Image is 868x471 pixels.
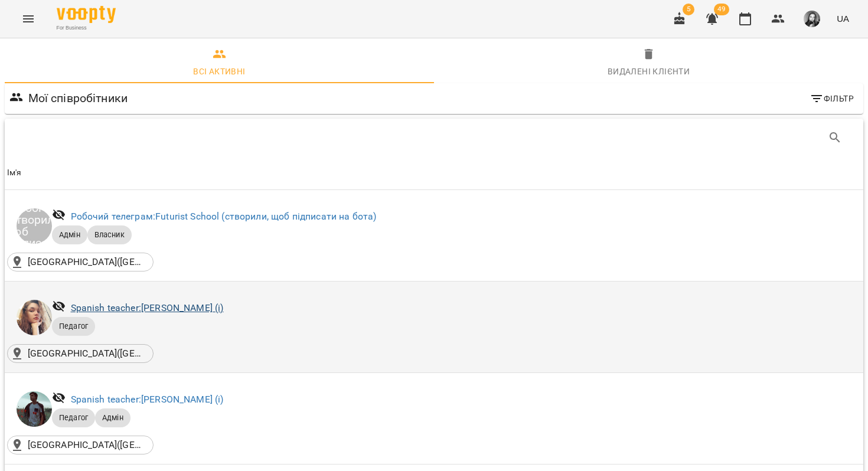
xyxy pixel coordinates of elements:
a: Spanish teacher:[PERSON_NAME] (і) [71,302,224,313]
button: Menu [14,5,43,33]
button: UA [832,8,854,30]
a: Робочий телеграм:Futurist School (створили, щоб підписати на бота) [71,211,377,222]
div: Sort [7,166,22,180]
img: 9e1ebfc99129897ddd1a9bdba1aceea8.jpg [804,11,820,27]
span: Педагог [52,321,95,332]
p: [GEOGRAPHIC_DATA]([GEOGRAPHIC_DATA], [GEOGRAPHIC_DATA]) [28,255,146,269]
div: Ім'я [7,166,22,180]
p: [GEOGRAPHIC_DATA]([GEOGRAPHIC_DATA], [GEOGRAPHIC_DATA]) [28,346,146,361]
span: 49 [714,4,729,15]
div: Futurist School (створили, щоб підписати на бота) [17,208,52,244]
span: 5 [683,4,694,15]
div: Futurist School(Київ, Україна) [7,344,154,363]
span: Фільтр [810,91,854,106]
img: Ілля Закіров (і) [17,391,52,427]
span: Ім'я [7,166,861,180]
div: Futurist School(Київ, Україна) [7,253,154,272]
img: Voopty Logo [57,6,116,23]
div: Table Toolbar [5,119,863,156]
div: Видалені клієнти [608,64,690,78]
div: Всі активні [193,64,245,78]
span: Адмін [52,230,87,240]
span: Педагог [52,413,95,423]
span: For Business [57,24,116,32]
h6: Мої співробітники [28,89,128,107]
img: Івашура Анна Вікторівна (і) [17,300,52,335]
p: [GEOGRAPHIC_DATA]([GEOGRAPHIC_DATA], [GEOGRAPHIC_DATA]) [28,438,146,452]
button: Фільтр [805,88,859,109]
a: Spanish teacher:[PERSON_NAME] (і) [71,394,224,405]
span: Власник [87,230,132,240]
span: Адмін [95,413,130,423]
button: Search [821,123,849,152]
span: UA [837,12,849,25]
div: Futurist School(Київ, Україна) [7,436,154,454]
